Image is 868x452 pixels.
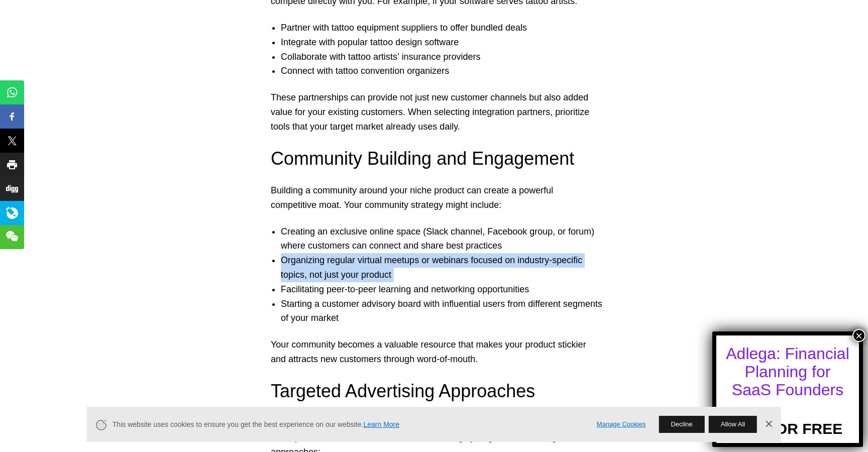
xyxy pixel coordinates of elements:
p: These partnerships can provide not just new customer channels but also added value for your exist... [271,90,597,134]
button: Decline [659,416,704,433]
li: Collaborate with tattoo artists’ insurance providers [281,50,607,64]
li: Connect with tattoo convention organizers [281,64,607,78]
li: Partner with tattoo equipment suppliers to offer bundled deals [281,21,607,35]
li: Integrate with popular tattoo design software [281,35,607,50]
h3: Targeted Advertising Approaches [271,379,597,404]
a: Manage Cookies [597,419,646,430]
h3: Community Building and Engagement [271,146,597,171]
li: Creating an exclusive online space (Slack channel, Facebook group, or forum) where customers can ... [281,224,607,254]
li: Organizing regular virtual meetups or webinars focused on industry-specific topics, not just your... [281,253,607,282]
a: Learn More [363,420,399,428]
p: Your community becomes a valuable resource that makes your product stickier and attracts new cust... [271,337,597,367]
p: Building a community around your niche product can create a powerful competitive moat. Your commu... [271,183,597,212]
li: Starting a customer advisory board with influential users from different segments of your market [281,297,607,326]
div: Adlega: Financial Planning for SaaS Founders [725,345,850,399]
svg: Cookie Icon [95,418,107,431]
button: Close [852,329,865,342]
li: Facilitating peer-to-peer learning and networking opportunities [281,282,607,297]
a: Dismiss Banner [761,417,776,432]
span: This website uses cookies to ensure you get the best experience on our website. [113,419,583,430]
a: TRY FOR FREE [733,403,842,437]
button: Allow All [709,416,757,433]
